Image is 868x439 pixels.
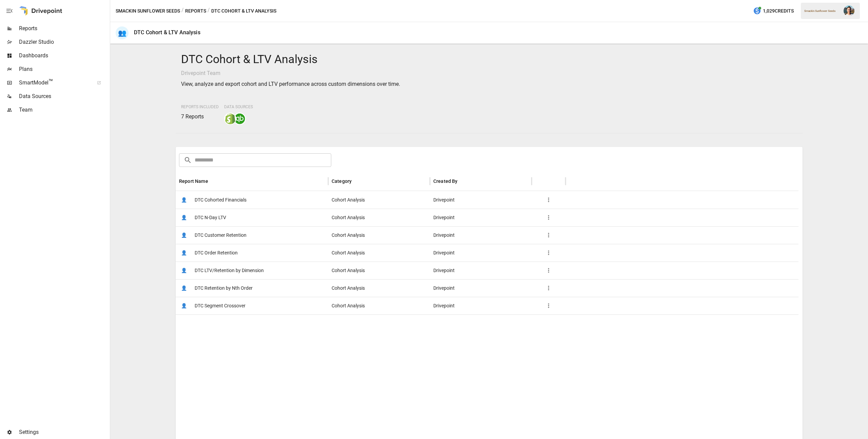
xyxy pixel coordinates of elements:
div: Category [332,178,352,184]
span: 1,029 Credits [763,7,794,15]
div: Cohort Analysis [328,297,430,314]
div: DTC Cohort & LTV Analysis [134,29,200,36]
p: 7 Reports [181,113,219,121]
span: 👤 [179,283,189,293]
div: Cohort Analysis [328,262,430,279]
span: DTC Order Retention [195,244,238,262]
p: Drivepoint Team [181,69,797,77]
div: Cohort Analysis [328,279,430,297]
span: 👤 [179,195,189,205]
button: Sort [458,176,468,186]
h4: DTC Cohort & LTV Analysis [181,52,797,66]
div: Cohort Analysis [328,226,430,244]
span: Reports [19,24,108,33]
span: Plans [19,65,108,73]
div: Drivepoint [430,209,532,226]
div: Report Name [179,178,208,184]
div: Smackin Sunflower Seeds [804,9,840,13]
span: 👤 [179,212,189,223]
span: Data Sources [224,104,253,109]
p: View, analyze and export cohort and LTV performance across custom dimensions over time. [181,80,797,88]
div: Cohort Analysis [328,191,430,209]
button: Reports [185,7,206,15]
img: quickbooks [234,113,245,124]
span: 👤 [179,230,189,240]
span: SmartModel [19,79,90,87]
span: DTC LTV/Retention by Dimension [195,262,264,279]
span: Reports Included [181,104,219,109]
img: shopify [225,113,236,124]
span: DTC N-Day LTV [195,209,226,226]
button: Sort [209,176,218,186]
span: Dashboards [19,52,108,60]
div: Drivepoint [430,297,532,314]
div: Drivepoint [430,262,532,279]
span: DTC Segment Crossover [195,297,245,314]
span: DTC Cohorted Financials [195,191,246,209]
div: / [208,7,210,15]
span: 👤 [179,265,189,275]
div: Cohort Analysis [328,209,430,226]
div: Created By [433,178,458,184]
span: DTC Retention by Nth Order [195,280,253,297]
div: Drivepoint [430,191,532,209]
div: Cohort Analysis [328,244,430,262]
button: Smackin Sunflower Seeds [116,7,180,15]
span: ™ [48,78,53,86]
div: 👥 [116,26,129,39]
div: Drivepoint [430,279,532,297]
span: Team [19,106,108,114]
button: Sort [352,176,362,186]
div: / [181,7,184,15]
div: Drivepoint [430,244,532,262]
div: Drivepoint [430,226,532,244]
button: 1,029Credits [750,5,796,17]
span: DTC Customer Retention [195,227,246,244]
span: 👤 [179,301,189,311]
span: 👤 [179,248,189,258]
span: Data Sources [19,92,108,100]
span: Dazzler Studio [19,38,108,46]
span: Settings [19,428,108,436]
